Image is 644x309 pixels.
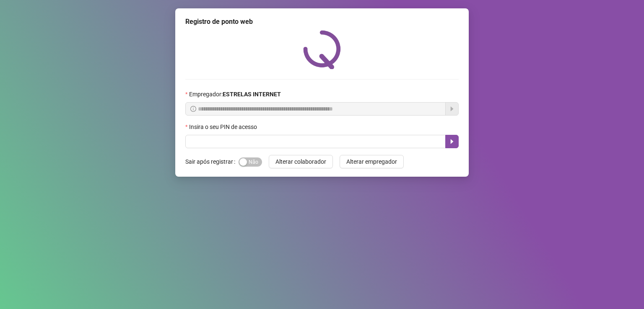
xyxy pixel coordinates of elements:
[346,157,397,166] span: Alterar empregador
[269,155,333,168] button: Alterar colaborador
[275,157,326,166] span: Alterar colaborador
[190,106,196,112] span: info-circle
[223,91,281,98] strong: ESTRELAS INTERNET
[340,155,404,168] button: Alterar empregador
[185,17,459,27] div: Registro de ponto web
[185,155,239,168] label: Sair após registrar
[303,30,341,69] img: QRPoint
[189,90,281,99] span: Empregador :
[449,138,455,145] span: caret-right
[185,122,262,131] label: Insira o seu PIN de acesso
